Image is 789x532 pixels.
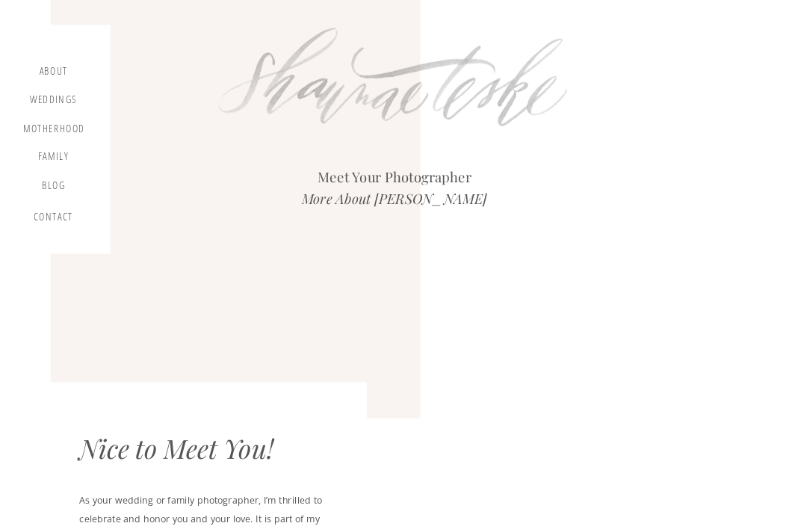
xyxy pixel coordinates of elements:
a: Family [28,150,78,167]
div: Nice to Meet You! [79,433,344,471]
i: More About [PERSON_NAME] [302,189,486,208]
a: Weddings [28,93,78,110]
h2: Meet Your Photographer [249,166,541,188]
a: motherhood [23,123,85,137]
a: contact [31,211,75,229]
a: blog [34,179,73,198]
a: about [34,65,73,81]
